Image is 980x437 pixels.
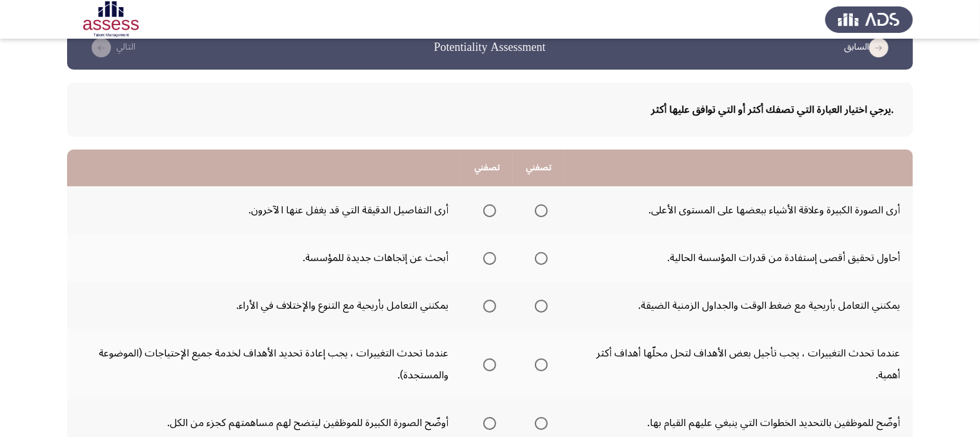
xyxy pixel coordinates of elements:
th: تصفني [461,150,513,186]
mat-radio-group: Select an option [478,199,496,221]
mat-radio-group: Select an option [530,353,548,375]
img: Assessment logo of Potentiality Assessment R2 (EN/AR) [67,1,155,37]
mat-radio-group: Select an option [478,295,496,316]
mat-radio-group: Select an option [478,412,496,434]
img: Assess Talent Management logo [825,1,913,37]
mat-radio-group: Select an option [530,295,548,316]
td: عندما تحدث التغييرات ، يجب تأجيل بعض الأهداف لتحل محلّها أهداف أكثر أهمية. [565,329,913,399]
td: عندما تحدث التغييرات ، يجب إعادة تحديد الأهداف لخدمة جميع الإحتياجات (الموضوعة والمستجدة). [67,329,461,399]
button: check the missing [83,37,139,58]
td: أبحث عن إتجاهات جديدة للمؤسسة. [67,234,461,282]
mat-radio-group: Select an option [478,247,496,269]
b: .يرجي اختيار العبارة التي تصفك أكثر أو التي توافق عليها أكثر [651,99,894,121]
td: أرى التفاصيل الدقيقة التي قد يغفل عنها الآخرون. [67,186,461,234]
td: يمكنني التعامل بأريحية مع ضغط الوقت والجداول الزمنية الضيقة. [565,282,913,329]
h3: Potentiality Assessment [434,39,546,55]
td: أحاول تحقيق أقصى إستفادة من قدرات المؤسسة الحالية. [565,234,913,282]
mat-radio-group: Select an option [530,199,548,221]
td: يمكنني التعامل بأريحية مع التنوع والإختلاف في الأراء. [67,282,461,329]
mat-radio-group: Select an option [530,247,548,269]
td: أرى الصورة الكبيرة وعلاقة الأشياء ببعضها على المستوى الأعلى. [565,186,913,234]
mat-radio-group: Select an option [530,412,548,434]
th: تصفني [513,150,565,186]
button: load previous page [840,37,897,58]
mat-radio-group: Select an option [478,353,496,375]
